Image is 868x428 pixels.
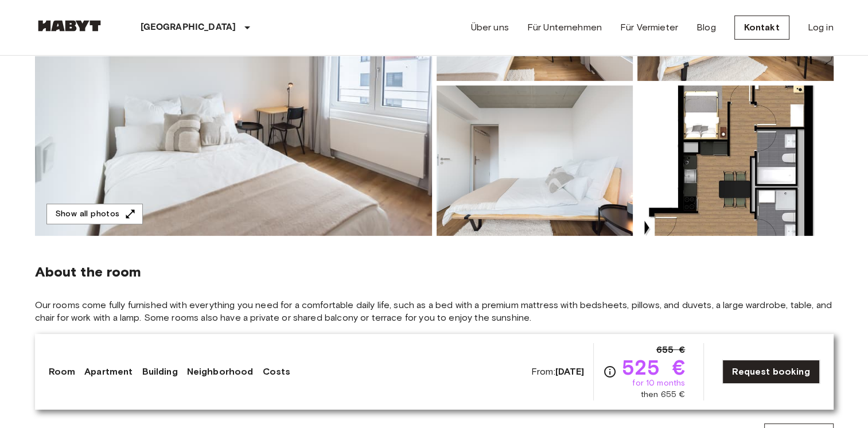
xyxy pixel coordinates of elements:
b: [DATE] [555,366,585,377]
img: Picture of unit DE-04-037-006-04Q [637,85,834,236]
img: Habyt [35,20,104,32]
a: Apartment [84,365,133,379]
a: Für Unternehmen [527,21,602,34]
a: Blog [696,21,716,34]
a: Costs [262,365,290,379]
a: Building [142,365,177,379]
a: Neighborhood [187,365,254,379]
svg: Check cost overview for full price breakdown. Please note that discounts apply to new joiners onl... [603,365,617,379]
span: for 10 months [632,378,685,389]
span: 655 € [656,343,685,357]
a: Für Vermieter [620,21,678,34]
p: [GEOGRAPHIC_DATA] [141,21,236,34]
span: Our rooms come fully furnished with everything you need for a comfortable daily life, such as a b... [35,299,834,324]
a: Log in [808,21,834,34]
span: 525 € [621,357,685,378]
img: Picture of unit DE-04-037-006-04Q [437,85,633,236]
a: Request booking [722,360,819,384]
span: About the room [35,263,834,281]
a: Room [49,365,76,379]
span: From: [531,365,585,378]
span: then 655 € [641,389,686,400]
button: Show all photos [46,204,143,225]
a: Über uns [471,21,509,34]
a: Kontakt [734,15,789,40]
